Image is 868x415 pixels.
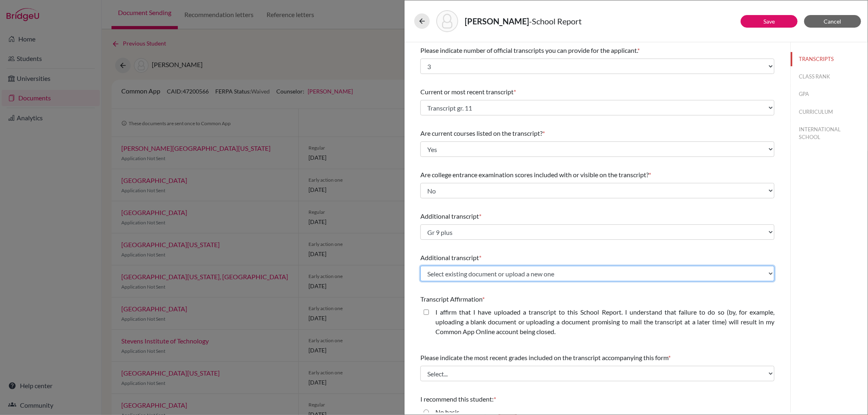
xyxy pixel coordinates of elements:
[420,354,668,361] span: Please indicate the most recent grades included on the transcript accompanying this form
[420,295,482,303] span: Transcript Affirmation
[791,52,868,66] button: TRANSCRIPTS
[420,46,637,54] span: Please indicate number of official transcripts you can provide for the applicant.
[791,70,868,84] button: CLASS RANK
[465,16,529,26] strong: [PERSON_NAME]
[791,87,868,101] button: GPA
[420,88,514,96] span: Current or most recent transcript
[791,105,868,119] button: CURRICULUM
[420,171,649,178] span: Are college entrance examination scores included with or visible on the transcript?
[420,254,479,261] span: Additional transcript
[529,16,582,26] span: - School Report
[420,129,542,137] span: Are current courses listed on the transcript?
[420,395,494,403] span: I recommend this student:
[420,212,479,220] span: Additional transcript
[435,307,774,337] label: I affirm that I have uploaded a transcript to this School Report. I understand that failure to do...
[791,122,868,144] button: INTERNATIONAL SCHOOL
